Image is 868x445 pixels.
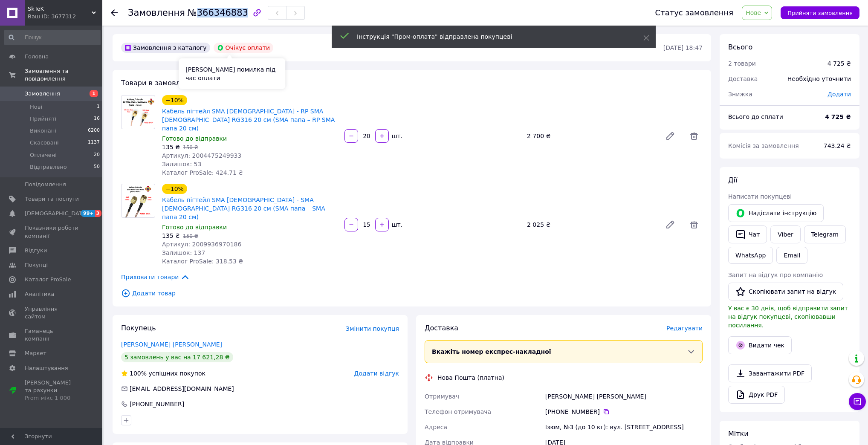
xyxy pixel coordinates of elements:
span: Нові [30,103,42,111]
span: Адреса [425,424,447,431]
a: Telegram [804,225,846,243]
span: Скасовані [30,139,59,147]
div: Інструкція "Пром-оплата" відправлена покупцеві [357,32,622,41]
span: Всього до сплати [728,113,783,120]
span: Готово до відправки [162,224,227,231]
div: Замовлення з каталогу [121,43,210,53]
span: Видалити [686,127,703,144]
span: 6200 [88,127,100,135]
span: Телефон отримувача [425,408,491,415]
span: Нове [746,9,761,16]
time: [DATE] 18:47 [663,44,703,51]
div: 2 025 ₴ [524,219,658,231]
div: −10% [162,95,187,105]
span: Відгуки [25,247,47,254]
span: Покупець [121,324,156,332]
span: Управління сайтом [25,305,79,321]
span: Покупці [25,261,48,269]
div: 5 замовлень у вас на 17 621,28 ₴ [121,352,233,362]
b: 4 725 ₴ [825,113,851,120]
span: 135 ₴ [162,232,180,239]
span: Артикул: 2009936970186 [162,241,241,248]
div: шт. [390,132,403,140]
span: SkTeK [28,5,92,13]
div: [PERSON_NAME] помилка під час оплати [179,58,285,89]
span: Каталог ProSale: 424.71 ₴ [162,169,243,176]
span: [PERSON_NAME] та рахунки [25,379,79,402]
span: Редагувати [666,325,703,332]
span: Гаманець компанії [25,327,79,343]
span: У вас є 30 днів, щоб відправити запит на відгук покупцеві, скопіювавши посилання. [728,305,848,329]
span: [EMAIL_ADDRESS][DOMAIN_NAME] [130,385,234,392]
a: [PERSON_NAME] [PERSON_NAME] [121,341,222,348]
span: Залишок: 53 [162,161,201,168]
span: Доставка [425,324,458,332]
span: Додати товар [121,289,703,298]
span: Змінити покупця [346,325,399,332]
div: Нова Пошта (платна) [435,373,506,382]
div: [PHONE_NUMBER] [545,407,703,416]
span: Вкажіть номер експрес-накладної [432,348,551,355]
span: Замовлення та повідомлення [25,67,102,83]
span: Аналітика [25,290,54,298]
span: Товари в замовленні (2) [121,79,207,87]
span: 3 [95,210,102,217]
span: Показники роботи компанії [25,224,79,240]
div: шт. [390,220,403,229]
span: Товари та послуги [25,195,79,203]
span: 150 ₴ [183,233,198,239]
span: [DEMOGRAPHIC_DATA] [25,210,88,217]
span: 50 [94,163,100,171]
span: Прийняти замовлення [787,10,853,16]
span: Оплачені [30,151,57,159]
span: Написати покупцеві [728,193,792,200]
span: 1 [90,90,98,97]
span: Повідомлення [25,181,66,188]
span: 100% [130,370,147,377]
a: Кабель пігтейл SMA [DEMOGRAPHIC_DATA] - SMA [DEMOGRAPHIC_DATA] RG316 20 см (SMA папа – SMA папа 2... [162,196,325,220]
button: Email [776,247,807,264]
div: [PHONE_NUMBER] [129,400,185,408]
a: Viber [770,225,800,243]
a: WhatsApp [728,247,773,264]
span: Додати відгук [354,370,399,377]
div: Очікує оплати [214,43,274,53]
span: Залишок: 137 [162,249,205,256]
div: Необхідно уточнити [782,69,856,88]
span: Каталог ProSale [25,276,71,283]
span: Відправлено [30,163,67,171]
input: Пошук [4,30,101,45]
button: Скопіювати запит на відгук [728,283,843,301]
span: Видалити [686,216,703,233]
span: Замовлення [25,90,60,98]
span: Маркет [25,350,46,357]
div: Повернутися назад [111,9,118,17]
span: Приховати товари [121,272,190,282]
div: Статус замовлення [655,9,734,17]
a: Редагувати [662,216,679,233]
button: Надіслати інструкцію [728,204,824,222]
span: Комісія за замовлення [728,142,799,149]
span: 1 [97,103,100,111]
div: [PERSON_NAME] [PERSON_NAME] [544,389,704,404]
div: успішних покупок [121,369,205,378]
span: Дії [728,176,737,184]
span: Головна [25,53,49,61]
button: Чат [728,225,767,243]
div: Ваш ID: 3677312 [28,13,102,20]
span: Замовлення [128,8,185,18]
span: 1137 [88,139,100,147]
div: Prom мікс 1 000 [25,394,79,402]
span: 16 [94,115,100,123]
img: Кабель пігтейл SMA Male - SMA Male RG316 20 см (SMA папа – SMA папа 20 см) [124,184,152,217]
button: Чат з покупцем [849,393,866,410]
span: Мітки [728,430,749,438]
div: 2 700 ₴ [524,130,658,142]
span: 743.24 ₴ [824,142,851,149]
span: Артикул: 2004475249933 [162,152,241,159]
span: Виконані [30,127,56,135]
span: Прийняті [30,115,56,123]
div: 4 725 ₴ [827,59,851,68]
span: Отримувач [425,393,459,400]
span: 99+ [81,210,95,217]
